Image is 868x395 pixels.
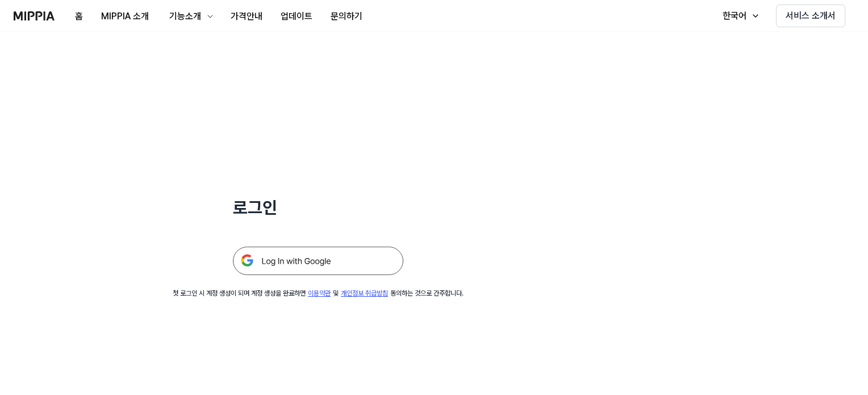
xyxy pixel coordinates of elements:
[233,247,403,275] img: 구글 로그인 버튼
[272,1,322,32] a: 업데이트
[341,289,388,297] a: 개인정보 취급방침
[173,289,464,298] div: 첫 로그인 시 계정 생성이 되며 계정 생성을 완료하면 및 동의하는 것으로 간주합니다.
[272,5,322,28] button: 업데이트
[167,10,203,23] div: 기능소개
[711,5,767,27] button: 한국어
[222,5,272,28] button: 가격안내
[14,11,55,20] img: logo
[776,5,845,27] button: 서비스 소개서
[158,5,222,28] button: 기능소개
[66,5,92,28] button: 홈
[308,289,331,297] a: 이용약관
[233,196,403,219] h1: 로그인
[92,5,158,28] button: MIPPIA 소개
[720,9,749,23] div: 한국어
[322,5,372,28] button: 문의하기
